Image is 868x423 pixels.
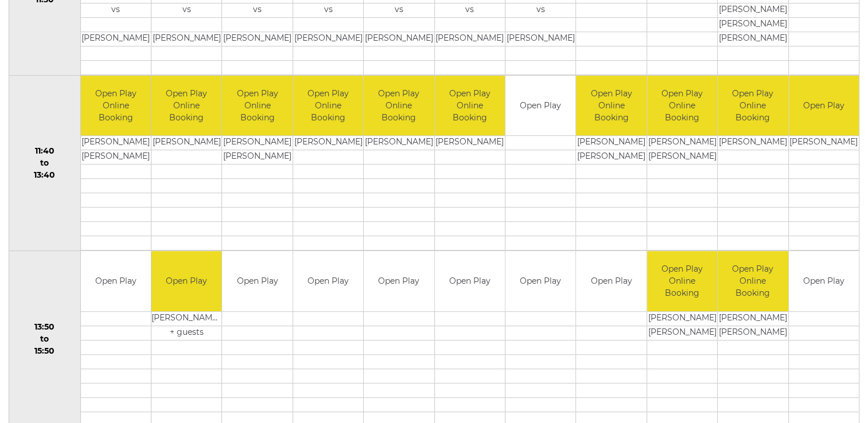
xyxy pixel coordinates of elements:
td: Open Play [81,251,151,311]
td: vs [435,3,505,17]
td: Open Play Online Booking [293,76,363,136]
td: Open Play [151,251,221,311]
td: Open Play Online Booking [647,251,717,311]
td: [PERSON_NAME] [151,32,221,46]
td: [PERSON_NAME] [647,150,717,164]
td: [PERSON_NAME] [435,136,505,150]
td: Open Play Online Booking [576,76,646,136]
td: [PERSON_NAME] [718,17,788,32]
td: [PERSON_NAME] [364,136,434,150]
td: [PERSON_NAME] [364,32,434,46]
td: [PERSON_NAME] [293,32,363,46]
td: Open Play [435,251,505,311]
td: Open Play [505,251,575,311]
td: vs [364,3,434,17]
td: + guests [151,326,221,340]
td: Open Play Online Booking [151,76,221,136]
td: [PERSON_NAME] [222,136,292,150]
td: [PERSON_NAME] [435,32,505,46]
td: vs [151,3,221,17]
td: Open Play Online Booking [718,251,788,311]
td: Open Play [789,251,859,311]
td: 11:40 to 13:40 [9,75,81,251]
td: [PERSON_NAME] [647,326,717,340]
td: Open Play Online Booking [647,76,717,136]
td: [PERSON_NAME] [151,136,221,150]
td: [PERSON_NAME] [222,32,292,46]
td: Open Play [222,251,292,311]
td: vs [222,3,292,17]
td: [PERSON_NAME] [718,3,788,17]
td: Open Play [364,251,434,311]
td: Open Play [576,251,646,311]
td: [PERSON_NAME] [647,311,717,326]
td: Open Play Online Booking [364,76,434,136]
td: [PERSON_NAME] [222,150,292,164]
td: [PERSON_NAME] (G) [151,311,221,326]
td: [PERSON_NAME] [81,136,151,150]
td: vs [81,3,151,17]
td: [PERSON_NAME] [576,150,646,164]
td: [PERSON_NAME] [293,136,363,150]
td: Open Play Online Booking [81,76,151,136]
td: [PERSON_NAME] [718,311,788,326]
td: [PERSON_NAME] [81,150,151,164]
td: Open Play Online Booking [435,76,505,136]
td: [PERSON_NAME] [576,136,646,150]
td: Open Play [505,76,575,136]
td: [PERSON_NAME] [647,136,717,150]
td: [PERSON_NAME] [718,136,788,150]
td: Open Play Online Booking [718,76,788,136]
td: vs [293,3,363,17]
td: [PERSON_NAME] [718,32,788,46]
td: [PERSON_NAME] [718,326,788,340]
td: [PERSON_NAME] [505,32,575,46]
td: Open Play [293,251,363,311]
td: [PERSON_NAME] [81,32,151,46]
td: [PERSON_NAME] [789,136,859,150]
td: Open Play Online Booking [222,76,292,136]
td: Open Play [789,76,859,136]
td: vs [505,3,575,17]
